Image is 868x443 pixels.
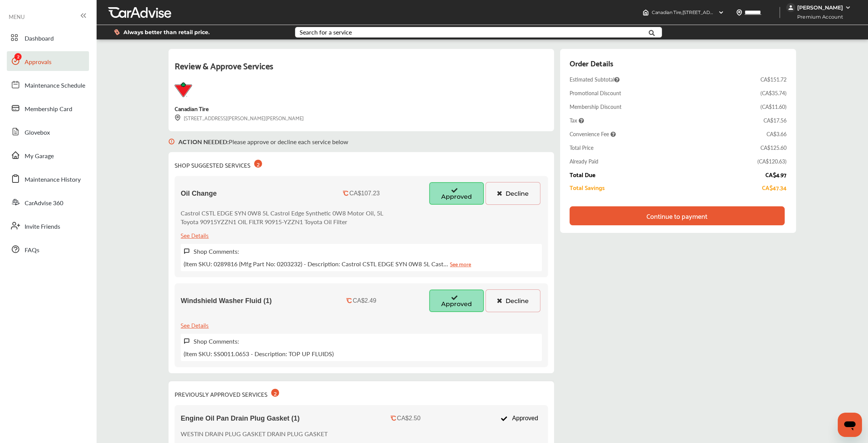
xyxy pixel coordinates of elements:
img: svg+xml;base64,PHN2ZyB3aWR0aD0iMTYiIGhlaWdodD0iMTciIHZpZXdCb3g9IjAgMCAxNiAxNyIgZmlsbD0ibm9uZSIgeG... [175,115,181,121]
span: CarAdvise 360 [25,198,63,208]
span: Engine Oil Pan Drain Plug Gasket (1) [181,415,300,423]
img: header-home-logo.8d720a4f.svg [643,9,649,16]
div: ( CA$120.63 ) [757,157,787,165]
div: Membership Discount [570,103,621,110]
div: Approved [496,411,542,426]
div: 2 [254,160,262,168]
span: Canadian Tire , [STREET_ADDRESS][PERSON_NAME] [PERSON_NAME] , ON L4K 5R3 [652,9,831,15]
img: WGsFRI8htEPBVLJbROoPRyZpYNWhNONpIPPETTm6eUC0GeLEiAAAAAElFTkSuQmCC [845,5,851,11]
a: Maintenance History [7,169,89,189]
a: My Garage [7,145,89,165]
button: Approved [429,289,484,312]
div: Total Due [570,171,595,178]
button: Approved [429,182,484,205]
div: CA$151.72 [760,75,787,83]
span: Dashboard [25,34,54,44]
a: See more [450,259,471,268]
span: Premium Account [787,13,849,21]
div: Total Savings [570,184,605,191]
img: svg+xml;base64,PHN2ZyB3aWR0aD0iMTYiIGhlaWdodD0iMTciIHZpZXdCb3g9IjAgMCAxNiAxNyIgZmlsbD0ibm9uZSIgeG... [184,248,190,254]
img: location_vector.a44bc228.svg [736,9,742,16]
div: [STREET_ADDRESS][PERSON_NAME][PERSON_NAME] [175,113,304,122]
div: 2 [271,389,279,397]
span: Estimated Subtotal [570,75,620,83]
span: FAQs [25,245,39,255]
span: Convenience Fee [570,130,616,138]
img: dollor_label_vector.a70140d1.svg [114,29,120,35]
a: Maintenance Schedule [7,75,89,94]
span: Always better than retail price. [123,30,210,35]
a: Approvals [7,51,89,71]
a: Invite Friends [7,216,89,236]
label: Shop Comments: [194,247,239,256]
p: (Item SKU: SS0011.0653 - Description: TOP UP FLUIDS) [184,349,334,358]
div: Total Price [570,144,593,151]
a: FAQs [7,239,89,259]
div: Continue to payment [646,212,707,220]
span: Maintenance History [25,175,81,185]
span: Invite Friends [25,222,60,232]
div: CA$2.50 [397,415,420,422]
p: WESTIN DRAIN PLUG GASKET DRAIN PLUG GASKET [181,429,328,438]
span: Windshield Washer Fluid (1) [181,297,272,305]
div: Review & Approve Services [175,58,548,82]
div: CA$4.97 [765,171,787,178]
div: Search for a service [300,29,352,35]
div: CA$47.34 [762,184,787,191]
a: Glovebox [7,122,89,141]
iframe: Button to launch messaging window [838,413,862,437]
span: Tax [570,116,584,124]
span: My Garage [25,151,54,161]
div: ( CA$11.60 ) [760,103,787,110]
div: [PERSON_NAME] [797,4,843,11]
label: Shop Comments: [194,337,239,346]
b: ACTION NEEDED : [178,137,229,146]
a: CarAdvise 360 [7,192,89,212]
img: logo-canadian-tire.png [175,82,192,97]
div: Promotional Discount [570,89,621,97]
button: Decline [486,289,540,312]
p: (Item SKU: 0289816 (Mfg Part No: 0203232) - Description: Castrol CSTL EDGE SYN 0W8 5L Cast… [184,259,471,268]
div: CA$2.49 [353,297,376,304]
p: Toyota 90915YZZN1 OIL FILTR 90915-YZZN1 Toyota Oil Filter [181,217,383,226]
div: See Details [181,230,209,240]
div: Order Details [570,57,613,69]
div: PREVIOUSLY APPROVED SERVICES [175,387,279,399]
p: Please approve or decline each service below [178,137,348,146]
img: header-divider.bc55588e.svg [779,7,780,18]
a: Dashboard [7,28,89,47]
img: header-down-arrow.9dd2ce7d.svg [718,9,724,16]
img: jVpblrzwTbfkPYzPPzSLxeg0AAAAASUVORK5CYII= [786,3,795,12]
div: CA$3.66 [767,130,787,138]
div: SHOP SUGGESTED SERVICES [175,158,262,170]
span: Membership Card [25,104,72,114]
span: Approvals [25,57,52,67]
span: Maintenance Schedule [25,81,85,91]
div: ( CA$35.74 ) [760,89,787,97]
a: Membership Card [7,98,89,118]
div: CA$107.23 [349,190,379,197]
button: Decline [486,182,540,205]
div: CA$17.56 [763,116,787,124]
img: svg+xml;base64,PHN2ZyB3aWR0aD0iMTYiIGhlaWdodD0iMTciIHZpZXdCb3g9IjAgMCAxNiAxNyIgZmlsbD0ibm9uZSIgeG... [169,131,175,152]
img: svg+xml;base64,PHN2ZyB3aWR0aD0iMTYiIGhlaWdodD0iMTciIHZpZXdCb3g9IjAgMCAxNiAxNyIgZmlsbD0ibm9uZSIgeG... [184,338,190,344]
div: Already Paid [570,157,598,165]
span: MENU [9,14,25,20]
div: See Details [181,320,209,330]
p: Castrol CSTL EDGE SYN 0W8 5L Castrol Edge Synthetic 0W8 Motor Oil, 5L [181,209,383,217]
span: Glovebox [25,128,50,138]
div: Canadian Tire [175,103,208,113]
div: CA$125.60 [760,144,787,151]
span: Oil Change [181,190,217,198]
